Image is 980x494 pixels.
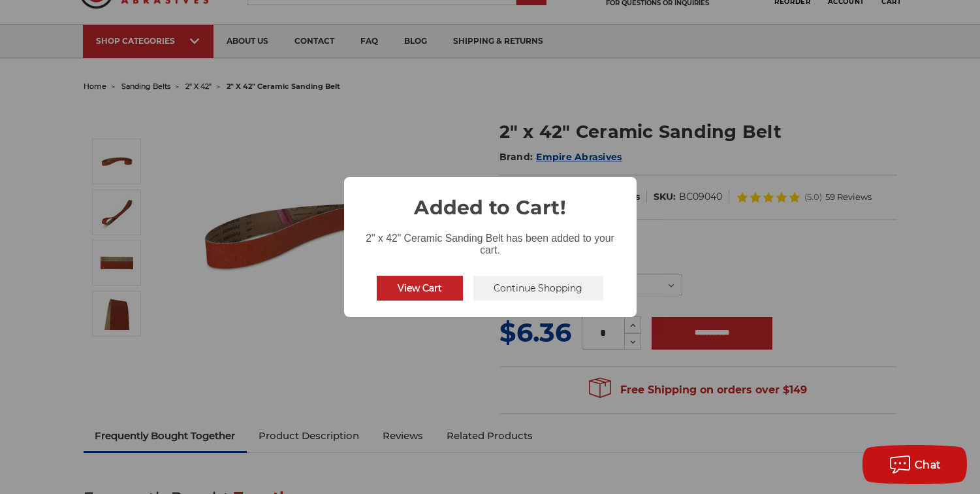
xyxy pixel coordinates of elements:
div: 2" x 42" Ceramic Sanding Belt has been added to your cart. [344,222,637,259]
h2: Added to Cart! [344,177,637,222]
span: Chat [915,459,941,471]
button: View Cart [377,276,463,301]
button: Chat [862,445,967,484]
button: Continue Shopping [473,276,604,301]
